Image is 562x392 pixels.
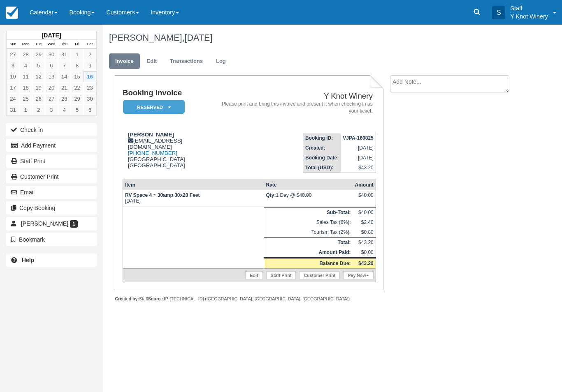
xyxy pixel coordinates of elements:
[71,93,84,104] a: 29
[353,227,376,238] td: $0.80
[343,135,374,141] strong: VJPA-160825
[45,104,58,115] a: 3
[84,82,96,93] a: 23
[492,6,505,19] div: S
[7,71,19,82] a: 10
[222,101,373,115] address: Please print and bring this invoice and present it when checking in as your ticket.
[6,139,97,152] button: Add Payment
[222,92,373,101] h2: Y Knot Winery
[128,131,174,138] strong: [PERSON_NAME]
[115,296,383,302] div: Staff [TECHNICAL_ID] ([GEOGRAPHIC_DATA], [GEOGRAPHIC_DATA], [GEOGRAPHIC_DATA])
[45,82,58,93] a: 20
[341,143,376,153] td: [DATE]
[45,49,58,60] a: 30
[264,217,353,227] td: Sales Tax (6%):
[210,53,232,69] a: Log
[19,40,32,49] th: Mon
[21,220,68,227] span: [PERSON_NAME]
[355,192,373,205] div: $40.00
[353,247,376,258] td: $0.00
[22,257,34,263] b: Help
[6,233,97,246] button: Bookmark
[6,201,97,214] button: Copy Booking
[6,217,97,230] a: [PERSON_NAME] 1
[245,271,262,279] a: Edit
[32,40,45,49] th: Tue
[128,150,177,156] a: [PHONE_NUMBER]
[58,71,71,82] a: 14
[32,93,45,104] a: 26
[84,71,96,82] a: 16
[123,190,264,207] td: [DATE]
[19,82,32,93] a: 18
[7,82,19,93] a: 17
[45,60,58,71] a: 6
[19,104,32,115] a: 1
[343,271,373,279] a: Pay Now
[264,238,353,248] th: Total:
[32,82,45,93] a: 19
[510,4,548,12] p: Staff
[6,254,97,267] a: Help
[353,217,376,227] td: $2.40
[125,192,200,198] strong: RV Space 4 ~ 30amp 30x20 Feet
[264,190,353,207] td: 1 Day @ $40.00
[353,180,376,190] th: Amount
[7,49,19,60] a: 27
[7,40,19,49] th: Sun
[84,104,96,115] a: 6
[71,104,84,115] a: 5
[123,99,182,115] a: Reserved
[303,153,341,163] th: Booking Date:
[264,180,353,190] th: Rate
[303,163,341,173] th: Total (USD):
[6,170,97,183] a: Customer Print
[353,208,376,218] td: $40.00
[58,60,71,71] a: 7
[19,93,32,104] a: 25
[266,271,296,279] a: Staff Print
[109,53,140,69] a: Invoice
[84,93,96,104] a: 30
[71,71,84,82] a: 15
[123,131,218,168] div: [EMAIL_ADDRESS][DOMAIN_NAME] [GEOGRAPHIC_DATA] [GEOGRAPHIC_DATA]
[84,49,96,60] a: 2
[510,12,548,21] p: Y Knot Winery
[141,53,163,69] a: Edit
[19,49,32,60] a: 28
[84,40,96,49] th: Sat
[84,60,96,71] a: 9
[70,220,78,228] span: 1
[58,93,71,104] a: 28
[266,192,276,198] strong: Qty
[6,7,18,19] img: checkfront-main-nav-mini-logo.png
[58,104,71,115] a: 4
[123,89,218,97] h1: Booking Invoice
[7,93,19,104] a: 24
[42,32,61,39] strong: [DATE]
[353,238,376,248] td: $43.20
[71,60,84,71] a: 8
[184,32,212,43] span: [DATE]
[303,143,341,153] th: Created:
[58,49,71,60] a: 31
[264,227,353,238] td: Tourism Tax (2%):
[71,49,84,60] a: 1
[148,296,170,301] strong: Source IP:
[19,60,32,71] a: 4
[299,271,340,279] a: Customer Print
[45,40,58,49] th: Wed
[32,104,45,115] a: 2
[45,71,58,82] a: 13
[341,163,376,173] td: $43.20
[58,82,71,93] a: 21
[32,71,45,82] a: 12
[7,60,19,71] a: 3
[115,296,139,301] strong: Created by:
[264,208,353,218] th: Sub-Total:
[7,104,19,115] a: 31
[264,247,353,258] th: Amount Paid:
[71,40,84,49] th: Fri
[303,133,341,143] th: Booking ID:
[123,180,264,190] th: Item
